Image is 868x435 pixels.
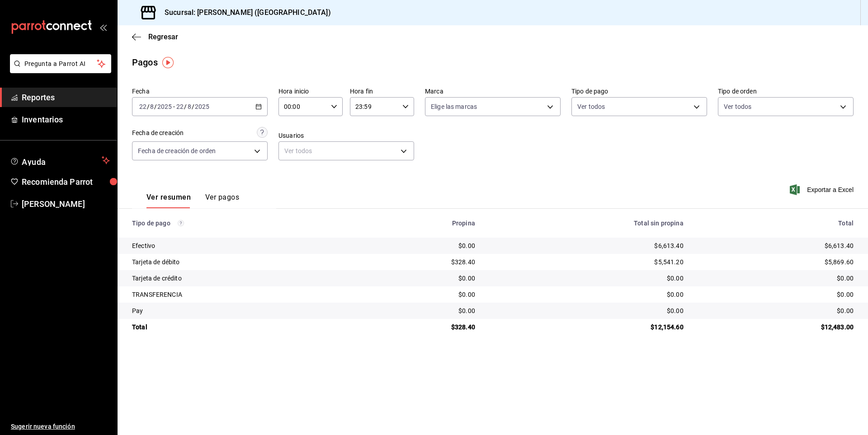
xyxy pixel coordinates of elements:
div: $0.00 [364,274,475,283]
span: Recomienda Parrot [22,176,110,188]
div: $5,869.60 [698,257,854,267]
div: $6,613.40 [698,241,854,250]
div: $328.40 [364,257,475,267]
div: $12,154.60 [490,323,684,332]
input: ---- [157,103,172,110]
span: Pregunta a Parrot AI [24,59,97,69]
div: $12,483.00 [698,323,854,332]
span: Regresar [148,33,178,41]
a: Pregunta a Parrot AI [6,65,111,75]
label: Usuarios [278,132,414,139]
span: [PERSON_NAME] [22,198,110,210]
div: $0.00 [698,306,854,315]
input: ---- [194,103,210,110]
span: / [192,103,194,110]
div: Total sin propina [490,220,684,227]
button: Regresar [132,33,178,41]
input: -- [150,103,154,110]
span: Sugerir nueva función [11,422,110,431]
div: $0.00 [490,274,684,283]
div: $0.00 [698,290,854,299]
span: Elige las marcas [431,102,477,111]
div: Tarjeta de débito [132,257,350,267]
div: $5,541.20 [490,257,684,267]
h3: Sucursal: [PERSON_NAME] ([GEOGRAPHIC_DATA]) [157,7,331,18]
button: Ver pagos [205,193,239,208]
div: navigation tabs [146,193,239,208]
label: Fecha [132,88,268,94]
div: Total [132,323,350,332]
div: Pay [132,306,350,315]
img: Tooltip marker [162,57,174,68]
span: Fecha de creación de orden [138,146,216,155]
input: -- [187,103,192,110]
div: $328.40 [364,323,475,332]
div: $0.00 [698,274,854,283]
div: TRANSFERENCIA [132,290,350,299]
div: Fecha de creación [132,128,184,138]
input: -- [176,103,184,110]
div: Propina [364,220,475,227]
span: Ayuda [22,155,98,166]
span: Ver todos [577,102,605,111]
input: -- [139,103,147,110]
div: Tarjeta de crédito [132,274,350,283]
span: / [154,103,157,110]
span: Ver todos [724,102,751,111]
label: Hora inicio [278,88,343,94]
button: Exportar a Excel [792,184,854,195]
div: $0.00 [490,290,684,299]
button: open_drawer_menu [99,23,107,31]
button: Ver resumen [146,193,191,208]
div: $0.00 [364,306,475,315]
div: Ver todos [278,141,414,160]
button: Pregunta a Parrot AI [10,54,111,73]
div: Efectivo [132,241,350,250]
div: $0.00 [364,241,475,250]
div: Tipo de pago [132,220,350,227]
span: Reportes [22,91,110,103]
span: - [173,103,175,110]
label: Tipo de pago [571,88,707,94]
span: Inventarios [22,113,110,126]
label: Tipo de orden [718,88,854,94]
span: / [147,103,150,110]
div: $0.00 [364,290,475,299]
span: / [184,103,187,110]
label: Marca [425,88,561,94]
div: $6,613.40 [490,241,684,250]
div: Total [698,220,854,227]
label: Hora fin [350,88,414,94]
div: $0.00 [490,306,684,315]
div: Pagos [132,56,158,69]
svg: Los pagos realizados con Pay y otras terminales son montos brutos. [178,220,184,226]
